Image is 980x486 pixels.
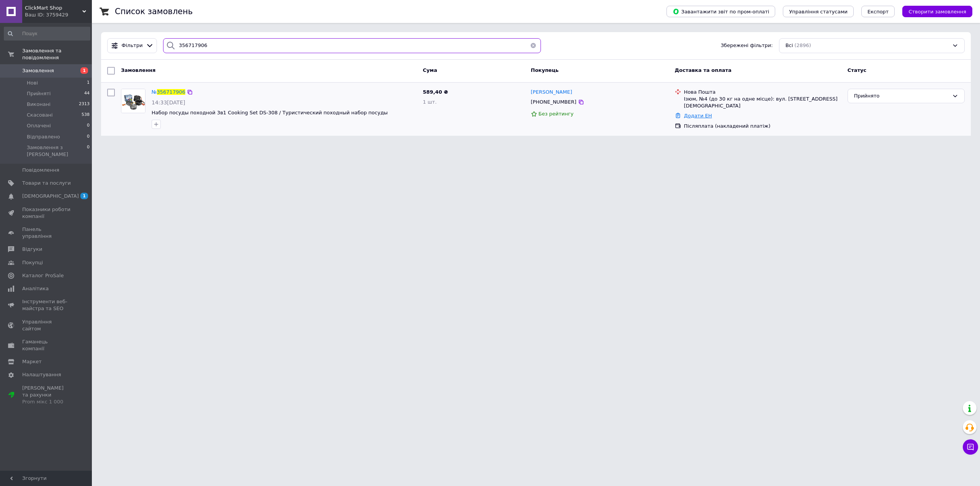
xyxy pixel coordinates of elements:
button: Створити замовлення [902,6,972,17]
span: Панель управління [22,226,71,240]
input: Пошук за номером замовлення, ПІБ покупця, номером телефону, Email, номером накладної [163,38,541,53]
span: 14:33[DATE] [152,99,185,106]
div: Прийнято [854,92,949,100]
span: Доставка та оплата [675,67,732,73]
span: Покупці [22,259,43,266]
span: Прийняті [27,90,51,97]
span: Cума [423,67,437,73]
span: Збережені фільтри: [721,42,773,49]
span: Гаманець компанії [22,338,71,352]
span: 1 [87,80,90,86]
span: 1 [80,193,88,199]
span: Замовлення [22,67,54,74]
span: Відправлено [27,133,60,140]
span: Нові [27,80,38,86]
button: Завантажити звіт по пром-оплаті [666,6,775,17]
span: 356717906 [157,89,185,95]
span: [PHONE_NUMBER] [531,99,577,105]
span: Показники роботи компанії [22,206,71,220]
button: Очистить [526,38,541,53]
span: 0 [87,133,90,140]
span: Налаштування [22,371,61,378]
span: 1 [80,67,88,74]
span: Інструменти веб-майстра та SEO [22,298,71,312]
button: Експорт [861,6,895,17]
span: Аналітика [22,285,49,292]
div: Ваш ID: 3759429 [25,11,92,18]
span: [PERSON_NAME] [531,89,572,95]
span: Експорт [867,9,889,15]
span: 0 [87,122,90,129]
span: 538 [82,112,90,119]
span: 0 [87,144,90,158]
span: Відгуки [22,246,42,253]
span: Повідомлення [22,167,59,174]
span: ClickMart Shop [25,5,82,11]
span: (2896) [794,42,811,48]
a: Додати ЕН [684,113,712,119]
span: Замовлення та повідомлення [22,47,92,61]
span: 2313 [79,101,90,108]
span: 44 [84,90,90,97]
span: Покупець [531,67,559,73]
a: [PERSON_NAME] [531,89,572,96]
div: Ізюм, №4 (до 30 кг на одне місце): вул. [STREET_ADDRESS][DEMOGRAPHIC_DATA] [684,96,841,109]
span: Управління сайтом [22,319,71,332]
a: Створити замовлення [895,8,972,14]
div: Нова Пошта [684,89,841,96]
h1: Список замовлень [115,7,193,16]
a: Набор посуды походной 3в1 Cooking Set DS-308 / Туристический походный набор посуды [152,110,388,115]
div: Післяплата (накладений платіж) [684,123,841,130]
span: [PERSON_NAME] та рахунки [22,385,71,406]
span: Каталог ProSale [22,272,64,279]
span: Завантажити звіт по пром-оплаті [673,8,769,15]
button: Управління статусами [783,6,854,17]
input: Пошук [4,27,90,41]
span: [DEMOGRAPHIC_DATA] [22,193,79,200]
span: Створити замовлення [908,9,966,15]
span: Управління статусами [789,9,848,15]
span: Замовлення з [PERSON_NAME] [27,144,87,158]
a: №356717906 [152,89,185,95]
span: Без рейтингу [539,111,574,117]
span: Статус [848,67,867,73]
button: Чат з покупцем [963,439,978,455]
span: Замовлення [121,67,155,73]
span: Виконані [27,101,51,108]
span: Товари та послуги [22,180,71,187]
span: Всі [786,42,793,49]
span: Оплачені [27,122,51,129]
span: Скасовані [27,112,53,119]
span: 589,40 ₴ [423,89,448,95]
span: Фільтри [122,42,143,49]
span: № [152,89,157,95]
span: Маркет [22,358,42,365]
div: Prom мікс 1 000 [22,398,71,405]
img: Фото товару [121,89,145,113]
span: 1 шт. [423,99,437,105]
